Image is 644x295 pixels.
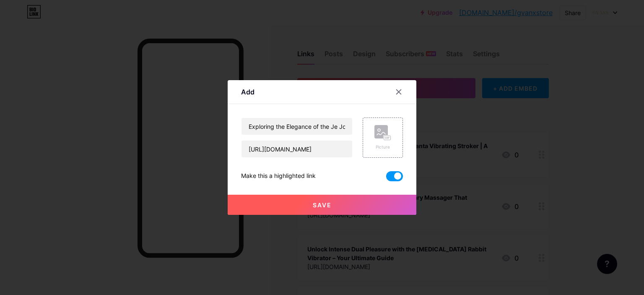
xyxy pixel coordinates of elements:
div: Make this a highlighted link [241,171,316,181]
div: Add [241,87,254,97]
span: Save [313,201,332,209]
input: Title [241,118,352,135]
button: Save [228,195,416,215]
input: URL [241,141,352,157]
div: Picture [374,144,391,150]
